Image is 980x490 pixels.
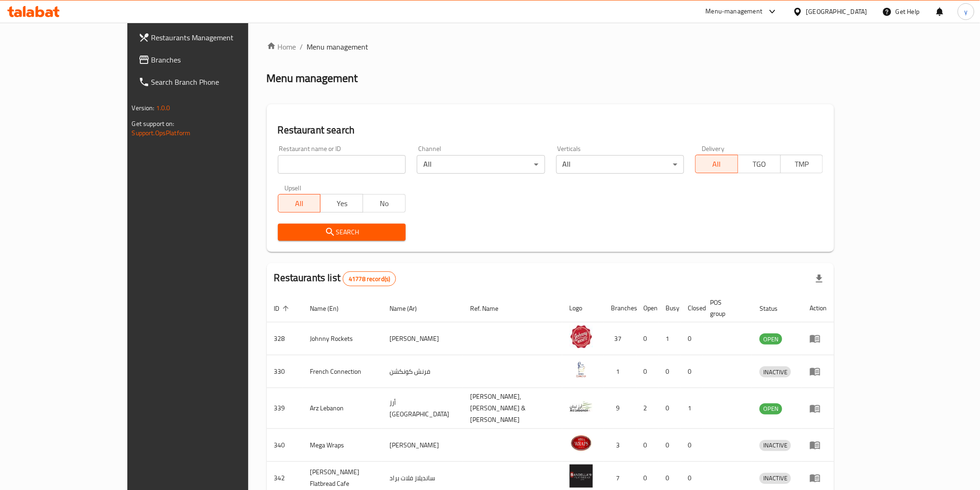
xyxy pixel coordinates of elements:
a: Support.OpsPlatform [132,127,191,139]
span: Version: [132,102,155,114]
th: Busy [659,294,681,322]
h2: Restaurant search [278,123,823,137]
td: 1 [604,355,636,388]
td: French Connection [303,355,383,388]
span: All [699,157,735,171]
span: Ref. Name [470,303,510,314]
div: INACTIVE [760,366,791,377]
span: Name (Ar) [389,303,429,314]
span: Restaurants Management [151,32,283,43]
button: Yes [320,194,363,213]
td: 0 [636,429,659,462]
span: ID [274,303,292,314]
td: 0 [636,322,659,355]
label: Delivery [702,145,725,152]
td: 37 [604,322,636,355]
img: French Connection [570,358,593,381]
div: OPEN [760,403,782,415]
a: Search Branch Phone [131,71,291,93]
span: INACTIVE [760,367,791,377]
input: Search for restaurant name or ID.. [278,155,406,174]
td: 0 [659,388,681,429]
div: All [556,155,684,174]
td: Johnny Rockets [303,322,383,355]
button: TGO [738,155,781,173]
span: TGO [742,157,777,171]
img: Sandella's Flatbread Cafe [570,465,593,488]
span: Name (En) [310,303,351,314]
span: 1.0.0 [156,102,170,114]
div: Menu [810,440,827,451]
span: y [964,6,967,17]
a: Branches [131,49,291,71]
label: Upsell [284,185,302,191]
span: Search Branch Phone [151,76,283,88]
button: TMP [780,155,823,173]
td: 1 [681,388,703,429]
th: Branches [604,294,636,322]
span: 41778 record(s) [343,275,396,283]
span: Search [285,226,398,238]
img: Arz Lebanon [570,395,593,418]
div: [GEOGRAPHIC_DATA] [806,6,867,17]
img: Johnny Rockets [570,325,593,348]
span: Status [760,303,790,314]
div: Menu-management [706,6,763,17]
td: فرنش كونكشن [382,355,463,388]
td: [PERSON_NAME],[PERSON_NAME] & [PERSON_NAME] [463,388,562,429]
div: Menu [810,403,827,414]
td: 9 [604,388,636,429]
span: OPEN [760,403,782,414]
span: Get support on: [132,118,175,130]
div: Menu [810,333,827,344]
td: Arz Lebanon [303,388,383,429]
nav: breadcrumb [267,41,835,52]
span: OPEN [760,334,782,345]
img: Mega Wraps [570,432,593,455]
span: INACTIVE [760,473,791,484]
button: All [695,155,738,173]
span: INACTIVE [760,440,791,451]
td: 0 [681,429,703,462]
a: Restaurants Management [131,26,291,49]
h2: Menu management [267,71,358,86]
th: Closed [681,294,703,322]
span: All [282,197,317,210]
span: Menu management [307,41,369,52]
li: / [300,41,303,52]
td: 0 [636,355,659,388]
div: Export file [808,268,830,290]
span: No [367,197,402,210]
div: INACTIVE [760,473,791,484]
div: Menu [810,472,827,484]
th: Open [636,294,659,322]
div: All [417,155,545,174]
button: No [363,194,406,213]
span: TMP [785,157,820,171]
td: 1 [659,322,681,355]
th: Action [802,294,834,322]
button: All [278,194,321,213]
td: أرز [GEOGRAPHIC_DATA] [382,388,463,429]
button: Search [278,224,406,241]
td: [PERSON_NAME] [382,322,463,355]
td: 0 [659,429,681,462]
th: Logo [562,294,604,322]
td: 0 [681,355,703,388]
td: 3 [604,429,636,462]
div: Menu [810,366,827,377]
span: Yes [324,197,359,210]
span: Branches [151,54,283,65]
td: Mega Wraps [303,429,383,462]
span: POS group [710,297,741,319]
td: 0 [681,322,703,355]
td: 0 [659,355,681,388]
td: 2 [636,388,659,429]
h2: Restaurants list [274,271,396,286]
div: Total records count [343,271,396,286]
td: [PERSON_NAME] [382,429,463,462]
